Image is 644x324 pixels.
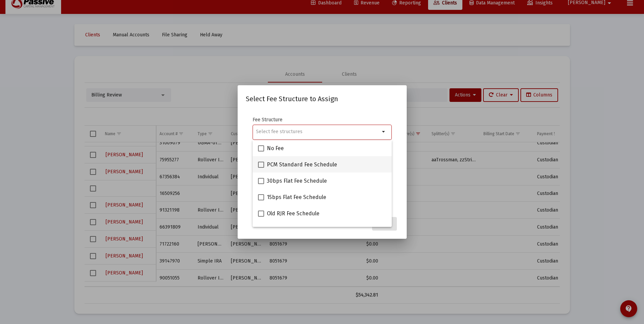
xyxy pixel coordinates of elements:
span: No Fee [267,144,284,152]
span: 15bps Flat Fee Schedule [267,193,326,201]
span: 60bps Flat Fee Schedule [267,226,327,234]
mat-icon: arrow_drop_down [380,128,388,136]
span: PCM Standard Fee Schedule [267,161,337,169]
span: Old RJR Fee Schedule [267,210,319,218]
mat-chip-list: Selection [256,128,380,136]
input: Select fee structures [256,129,380,134]
span: 30bps Flat Fee Schedule [267,177,327,185]
h2: Select Fee Structure to Assign [246,93,399,104]
label: Fee Structure [253,117,282,123]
